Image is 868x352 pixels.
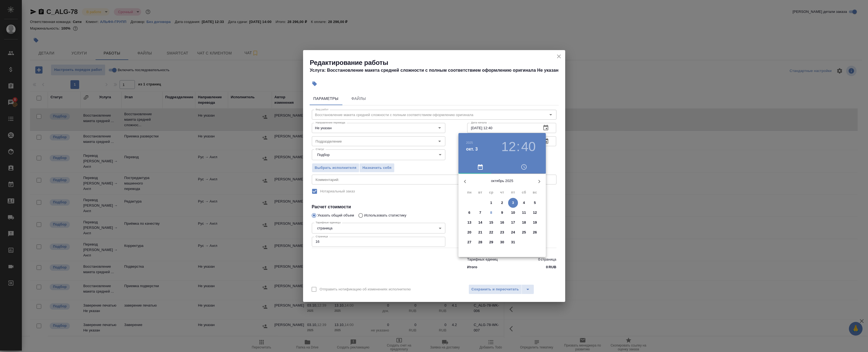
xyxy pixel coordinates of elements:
[508,237,518,247] button: 31
[468,210,470,215] p: 6
[475,208,485,218] button: 7
[500,240,504,245] p: 30
[519,198,529,208] button: 4
[533,220,537,225] p: 19
[530,208,540,218] button: 12
[508,198,518,208] button: 3
[512,200,514,206] p: 3
[511,210,515,215] p: 10
[478,240,482,245] p: 28
[500,220,504,225] p: 16
[486,208,496,218] button: 8
[508,227,518,237] button: 24
[467,220,472,225] p: 13
[489,240,493,245] p: 29
[490,200,492,206] p: 1
[534,200,536,206] p: 5
[519,227,529,237] button: 25
[511,240,515,245] p: 31
[523,200,525,206] p: 4
[486,198,496,208] button: 1
[475,218,485,227] button: 14
[522,230,526,235] p: 25
[497,208,507,218] button: 9
[486,190,496,195] span: ср
[464,227,474,237] button: 20
[489,230,493,235] p: 22
[467,230,472,235] p: 20
[521,139,536,154] button: 40
[486,227,496,237] button: 22
[501,200,503,206] p: 2
[489,220,493,225] p: 15
[475,237,485,247] button: 28
[497,190,507,195] span: чт
[530,198,540,208] button: 5
[530,190,540,195] span: вс
[486,237,496,247] button: 29
[464,237,474,247] button: 27
[497,237,507,247] button: 30
[472,178,533,184] p: октябрь 2025
[508,208,518,218] button: 10
[530,218,540,227] button: 19
[479,210,481,215] p: 7
[486,218,496,227] button: 15
[497,227,507,237] button: 23
[497,198,507,208] button: 2
[497,218,507,227] button: 16
[508,190,518,195] span: пт
[490,210,492,215] p: 8
[478,230,482,235] p: 21
[519,218,529,227] button: 18
[519,190,529,195] span: сб
[464,218,474,227] button: 13
[501,139,516,154] button: 12
[516,139,520,154] h3: :
[533,210,537,215] p: 12
[466,141,473,144] button: 2025
[511,220,515,225] p: 17
[533,230,537,235] p: 26
[530,227,540,237] button: 26
[475,227,485,237] button: 21
[522,220,526,225] p: 18
[478,220,482,225] p: 14
[501,210,503,215] p: 9
[500,230,504,235] p: 23
[511,230,515,235] p: 24
[467,240,472,245] p: 27
[464,190,474,195] span: пн
[508,218,518,227] button: 17
[475,190,485,195] span: вт
[466,146,478,152] button: окт. 3
[464,208,474,218] button: 6
[519,208,529,218] button: 11
[522,210,526,215] p: 11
